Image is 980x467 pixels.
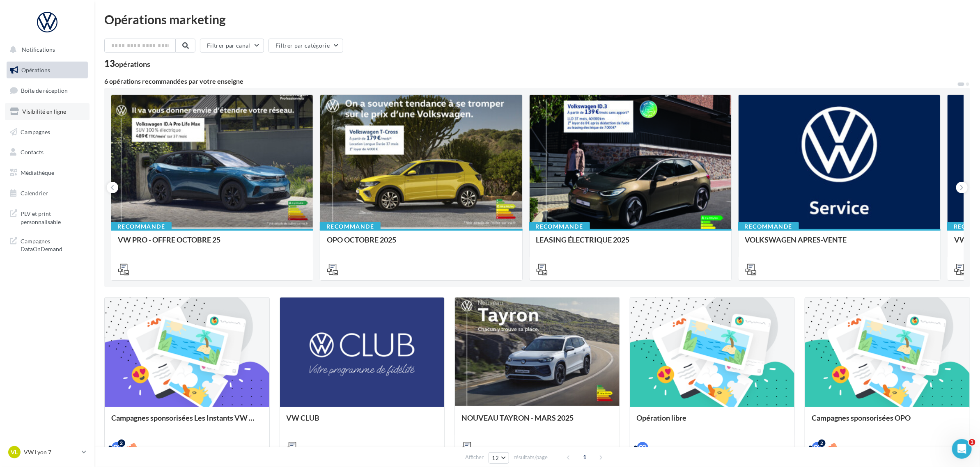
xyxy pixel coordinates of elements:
[21,149,44,156] span: Contacts
[22,108,66,115] span: Visibilité en ligne
[5,124,90,141] a: Campagnes
[5,82,90,99] a: Boîte de réception
[21,66,50,73] span: Opérations
[492,455,499,461] span: 12
[104,59,150,68] div: 13
[489,452,510,464] button: 12
[952,439,972,459] iframe: Intercom live chat
[21,190,48,197] span: Calendrier
[536,236,725,252] div: LEASING ÉLECTRIQUE 2025
[812,414,963,430] div: Campagnes sponsorisées OPO
[24,448,78,456] p: VW Lyon 7
[5,144,90,161] a: Contacts
[637,414,788,430] div: Opération libre
[269,39,343,53] button: Filtrer par catégorie
[118,236,306,252] div: VW PRO - OFFRE OCTOBRE 25
[118,440,125,447] div: 2
[738,222,799,231] div: Recommandé
[200,39,264,53] button: Filtrer par canal
[21,169,54,176] span: Médiathèque
[21,236,85,253] span: Campagnes DataOnDemand
[5,205,90,229] a: PLV et print personnalisable
[969,439,975,446] span: 1
[320,222,381,231] div: Recommandé
[111,222,172,231] div: Recommandé
[7,444,88,460] a: VL VW Lyon 7
[115,60,150,68] div: opérations
[21,87,68,94] span: Boîte de réception
[5,103,90,120] a: Visibilité en ligne
[11,448,18,456] span: VL
[111,414,263,430] div: Campagnes sponsorisées Les Instants VW Octobre
[287,414,438,430] div: VW CLUB
[104,78,957,85] div: 6 opérations recommandées par votre enseigne
[22,46,55,53] span: Notifications
[745,236,934,252] div: VOLKSWAGEN APRES-VENTE
[21,128,50,135] span: Campagnes
[5,185,90,202] a: Calendrier
[529,222,590,231] div: Recommandé
[578,451,591,464] span: 1
[327,236,515,252] div: OPO OCTOBRE 2025
[818,440,826,447] div: 2
[21,208,85,226] span: PLV et print personnalisable
[461,414,613,430] div: NOUVEAU TAYRON - MARS 2025
[514,453,548,461] span: résultats/page
[5,62,90,79] a: Opérations
[466,453,484,461] span: Afficher
[5,41,86,58] button: Notifications
[5,164,90,181] a: Médiathèque
[5,232,90,256] a: Campagnes DataOnDemand
[104,13,970,25] div: Opérations marketing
